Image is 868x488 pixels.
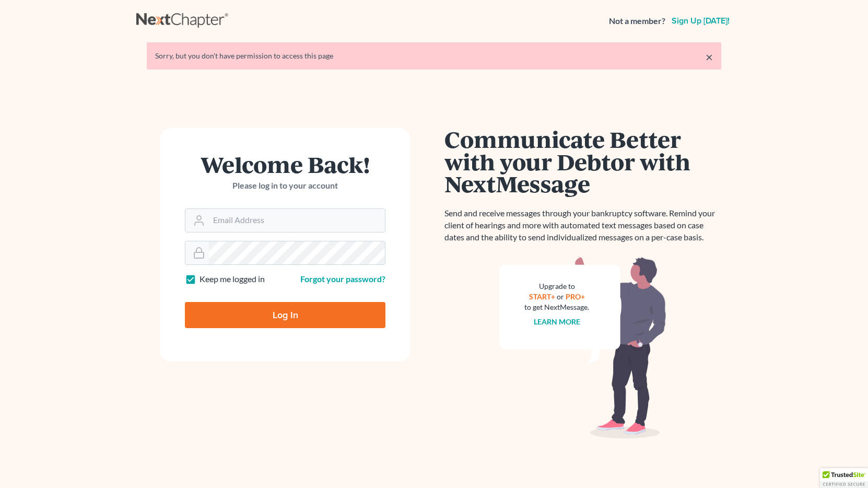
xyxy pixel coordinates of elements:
[155,51,713,61] div: Sorry, but you don't have permission to access this page
[200,273,265,285] label: Keep me logged in
[557,292,564,301] span: or
[524,302,589,312] div: to get NextMessage.
[706,51,713,63] a: ×
[444,128,721,195] h1: Communicate Better with your Debtor with NextMessage
[529,292,555,301] a: START+
[185,153,385,176] h1: Welcome Back!
[670,17,732,25] a: Sign up [DATE]!
[499,256,666,439] img: nextmessage_bg-59042aed3d76b12b5cd301f8e5b87938c9018125f34e5fa2b7a6b67550977c72.svg
[609,15,665,27] strong: Not a member?
[444,207,721,243] p: Send and receive messages through your bankruptcy software. Remind your client of hearings and mo...
[820,468,868,488] div: TrustedSite Certified
[300,274,385,284] a: Forgot your password?
[185,302,385,328] input: Log In
[185,180,385,192] p: Please log in to your account
[534,317,580,326] a: Learn more
[566,292,585,301] a: PRO+
[209,209,385,232] input: Email Address
[524,281,589,292] div: Upgrade to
